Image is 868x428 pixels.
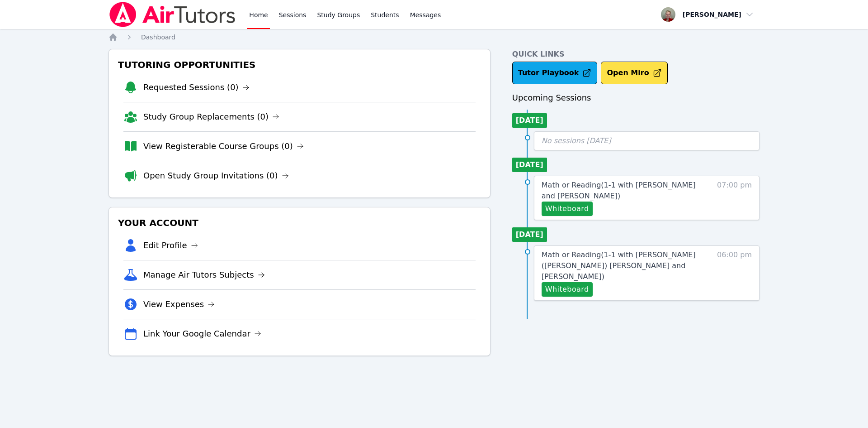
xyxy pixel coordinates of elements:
img: Air Tutors [108,2,236,27]
span: 06:00 pm [717,250,752,297]
h4: Quick Links [512,49,759,60]
li: [DATE] [512,158,547,172]
span: 07:00 pm [717,180,752,216]
span: Messages [410,10,441,19]
span: Math or Reading ( 1-1 with [PERSON_NAME] and [PERSON_NAME] ) [542,181,696,200]
span: No sessions [DATE] [542,136,611,145]
a: View Expenses [143,298,215,311]
button: Whiteboard [542,282,593,297]
a: Open Study Group Invitations (0) [143,169,289,182]
a: View Registerable Course Groups (0) [143,140,304,153]
li: [DATE] [512,227,547,242]
a: Edit Profile [143,239,198,252]
span: Math or Reading ( 1-1 with [PERSON_NAME] ([PERSON_NAME]) [PERSON_NAME] and [PERSON_NAME] ) [542,250,696,281]
span: Dashboard [141,34,175,41]
li: [DATE] [512,113,547,128]
button: Open Miro [601,62,667,84]
a: Dashboard [141,33,175,42]
a: Math or Reading(1-1 with [PERSON_NAME] ([PERSON_NAME]) [PERSON_NAME] and [PERSON_NAME]) [542,250,699,282]
a: Tutor Playbook [512,62,598,84]
a: Manage Air Tutors Subjects [143,269,265,281]
h3: Upcoming Sessions [512,91,759,104]
a: Study Group Replacements (0) [143,111,279,123]
a: Requested Sessions (0) [143,81,250,94]
a: Link Your Google Calendar [143,327,261,340]
h3: Tutoring Opportunities [116,57,483,73]
nav: Breadcrumb [108,33,759,42]
a: Math or Reading(1-1 with [PERSON_NAME] and [PERSON_NAME]) [542,180,699,202]
h3: Your Account [116,215,483,231]
button: Whiteboard [542,202,593,216]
